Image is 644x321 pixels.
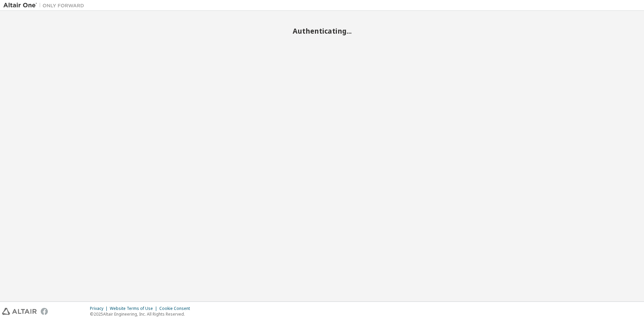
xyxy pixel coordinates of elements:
[90,306,110,311] div: Privacy
[2,308,37,315] img: altair_logo.svg
[3,2,88,9] img: Altair One
[110,306,159,311] div: Website Terms of Use
[159,306,194,311] div: Cookie Consent
[3,27,641,35] h2: Authenticating...
[41,308,48,315] img: facebook.svg
[90,311,194,317] p: © 2025 Altair Engineering, Inc. All Rights Reserved.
